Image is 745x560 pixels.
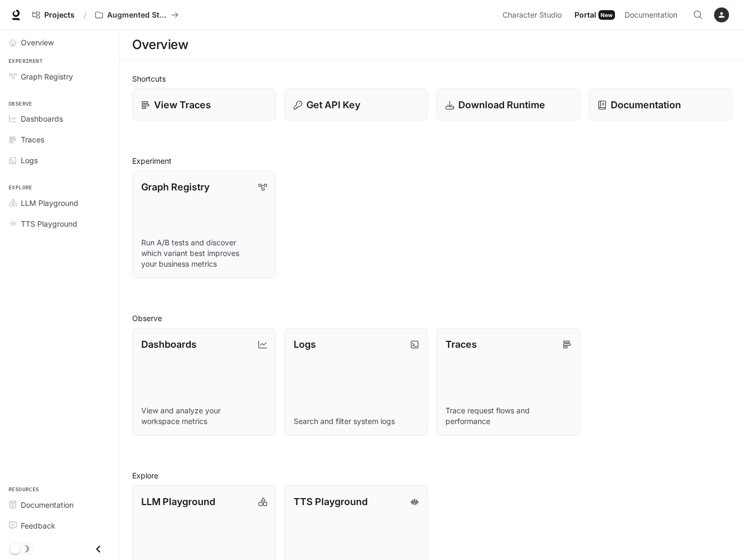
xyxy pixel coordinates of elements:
[4,130,115,149] a: Traces
[4,516,115,535] a: Feedback
[44,11,75,20] span: Projects
[91,4,183,26] button: All workspaces
[141,494,215,509] p: LLM Playground
[21,218,77,229] span: TTS Playground
[503,9,562,22] span: Character Studio
[132,34,188,55] h1: Overview
[21,134,44,145] span: Traces
[21,155,38,166] span: Logs
[4,151,115,170] a: Logs
[294,494,368,509] p: TTS Playground
[4,495,115,514] a: Documentation
[294,416,419,427] p: Search and filter system logs
[446,405,571,427] p: Trace request flows and performance
[620,4,685,26] a: Documentation
[574,9,596,22] span: Portal
[4,194,115,212] a: LLM Playground
[458,98,545,112] p: Download Runtime
[21,499,74,510] span: Documentation
[687,4,709,26] button: Open Command Menu
[498,4,569,26] a: Character Studio
[86,538,110,560] button: Close drawer
[141,237,267,269] p: Run A/B tests and discover which variant best improves your business metrics
[10,542,20,554] span: Dark mode toggle
[132,328,276,436] a: DashboardsView and analyze your workspace metrics
[285,89,428,121] button: Get API Key
[611,98,681,112] p: Documentation
[132,313,732,324] h2: Observe
[4,109,115,128] a: Dashboards
[141,405,267,427] p: View and analyze your workspace metrics
[21,37,54,48] span: Overview
[132,470,732,481] h2: Explore
[570,4,619,26] a: PortalNew
[598,10,615,20] div: New
[132,155,732,166] h2: Experiment
[436,89,580,121] a: Download Runtime
[625,9,677,22] span: Documentation
[306,98,360,112] p: Get API Key
[107,11,167,20] p: Augmented Storytelling
[4,67,115,86] a: Graph Registry
[589,89,733,121] a: Documentation
[21,113,63,124] span: Dashboards
[4,214,115,233] a: TTS Playground
[446,337,477,351] p: Traces
[21,71,73,82] span: Graph Registry
[132,89,276,121] a: View Traces
[294,337,316,351] p: Logs
[28,4,79,26] a: Go to projects
[21,197,78,209] span: LLM Playground
[436,328,580,436] a: TracesTrace request flows and performance
[154,98,211,112] p: View Traces
[132,73,732,84] h2: Shortcuts
[4,33,115,52] a: Overview
[79,10,91,21] div: /
[21,520,55,531] span: Feedback
[132,171,276,278] a: Graph RegistryRun A/B tests and discover which variant best improves your business metrics
[141,180,209,194] p: Graph Registry
[141,337,197,351] p: Dashboards
[285,328,428,436] a: LogsSearch and filter system logs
